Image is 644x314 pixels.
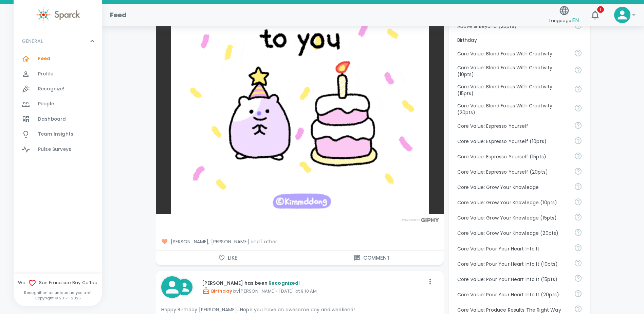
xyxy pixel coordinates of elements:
svg: Follow your curiosity and learn together [574,198,582,206]
button: Language:EN [547,3,582,27]
a: Dashboard [14,112,102,127]
button: 1 [587,7,603,23]
img: Powered by GIPHY [400,218,441,222]
svg: Achieve goals today and innovate for tomorrow [574,85,582,93]
button: Like [156,251,300,265]
div: GENERAL [14,31,102,51]
p: Core Value: Espresso Yourself (15pts) [457,153,569,160]
span: Recognized! [269,280,300,286]
svg: Come to work to make a difference in your own way [574,274,582,282]
svg: Share your voice and your ideas [574,152,582,160]
svg: Achieve goals today and innovate for tomorrow [574,104,582,112]
span: EN [572,16,579,24]
p: Core Value: Grow Your Knowledge [457,184,569,191]
svg: Share your voice and your ideas [574,137,582,145]
svg: Find success working together and doing the right thing [574,305,582,313]
a: Pulse Surveys [14,142,102,157]
p: Core Value: Blend Focus With Creativity (15pts) [457,83,569,97]
a: Team Insights [14,127,102,142]
p: Recognition as unique as you are! [14,290,102,295]
p: Core Value: Pour Your Heart Into It (20pts) [457,291,569,298]
button: Comment [300,251,444,265]
p: Core Value: Pour Your Heart Into It [457,245,569,252]
p: Core Value: Blend Focus With Creativity (10pts) [457,64,569,78]
p: Happy Birthday [PERSON_NAME]...Hope you have an awesome day and weekend! [161,306,438,313]
span: Team Insights [38,131,73,138]
svg: Come to work to make a difference in your own way [574,259,582,267]
span: Pulse Surveys [38,146,71,153]
span: [PERSON_NAME], [PERSON_NAME] and 1 other [161,238,438,245]
svg: Follow your curiosity and learn together [574,213,582,221]
img: Sparck logo [36,7,80,23]
span: People [38,101,54,107]
p: by [PERSON_NAME] • [DATE] at 9:10 AM [202,286,425,295]
a: Profile [14,67,102,82]
span: Language: [549,16,579,25]
p: Core Value: Pour Your Heart Into It (15pts) [457,276,569,283]
p: Core Value: Espresso Yourself [457,123,569,129]
p: GENERAL [22,38,43,45]
svg: Achieve goals today and innovate for tomorrow [574,49,582,57]
svg: Come to work to make a difference in your own way [574,244,582,252]
span: We San Francisco Bay Coffee [14,279,102,287]
svg: Share your voice and your ideas [574,121,582,129]
a: Recognize! [14,82,102,97]
svg: Share your voice and your ideas [574,167,582,175]
div: GENERAL [14,51,102,160]
h1: Feed [110,10,127,20]
svg: Follow your curiosity and learn together [574,182,582,191]
span: Birthday [202,288,232,294]
span: 1 [597,6,604,13]
span: Feed [38,55,51,62]
svg: Come to work to make a difference in your own way [574,290,582,298]
p: Core Value: Grow Your Knowledge (10pts) [457,199,569,206]
p: Core Value: Grow Your Knowledge (20pts) [457,230,569,237]
p: Core Value: Espresso Yourself (10pts) [457,138,569,145]
p: Core Value: Blend Focus With Creativity (20pts) [457,102,569,116]
svg: Follow your curiosity and learn together [574,228,582,237]
p: Core Value: Pour Your Heart Into It (10pts) [457,261,569,267]
span: Profile [38,71,53,77]
p: Core Value: Blend Focus With Creativity [457,50,569,57]
p: [PERSON_NAME] has been [202,280,425,286]
p: Core Value: Grow Your Knowledge (15pts) [457,214,569,221]
p: Copyright © 2017 - 2025 [14,295,102,301]
a: Sparck logo [14,7,102,23]
span: Recognize! [38,86,65,92]
a: People [14,97,102,111]
svg: Achieve goals today and innovate for tomorrow [574,66,582,74]
p: Birthday [457,37,582,43]
a: Feed [14,51,102,66]
p: Core Value: Produce Results The Right Way [457,307,569,313]
p: Core Value: Espresso Yourself (20pts) [457,169,569,175]
span: Dashboard [38,116,66,123]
